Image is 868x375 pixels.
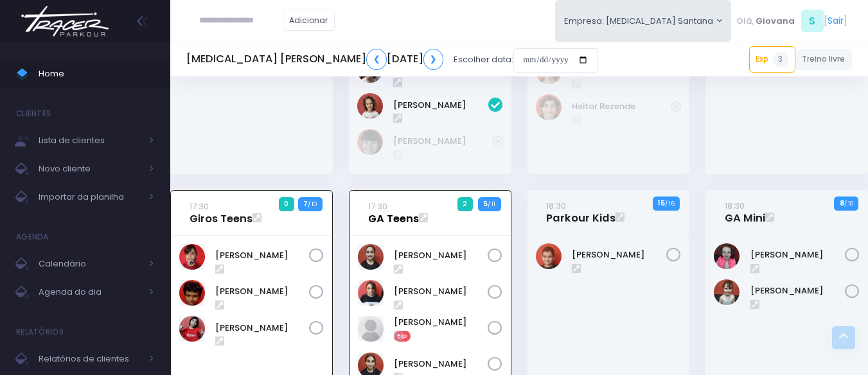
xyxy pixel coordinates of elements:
span: S [801,10,824,32]
span: 2 [457,197,473,211]
small: / 11 [488,200,495,208]
a: Treino livre [795,49,853,70]
a: [PERSON_NAME] [394,285,488,298]
h4: Relatórios [16,319,64,345]
a: ❯ [423,49,444,70]
strong: 7 [303,198,308,209]
a: [PERSON_NAME] [394,358,488,371]
img: Heitor Rezende Chemin [536,94,562,120]
strong: 5 [483,198,488,209]
span: Agenda do dia [39,284,141,301]
span: Novo cliente [39,161,141,177]
img: Izzie de Souza Santiago Pinheiro [714,279,740,305]
small: / 10 [308,200,317,208]
img: João Pedro Oliveira de Meneses [179,280,205,306]
img: Alice de Sousa Rodrigues Ferreira [358,244,384,270]
a: [PERSON_NAME] [215,285,309,298]
span: Giovana [756,15,795,28]
a: [PERSON_NAME] [393,99,488,112]
img: Lorena mie sato ayres [179,316,205,342]
img: Nina Diniz Scatena Alves [357,93,383,119]
small: 17:30 [368,200,387,213]
small: 18:30 [725,200,745,212]
a: [PERSON_NAME] [215,322,309,335]
img: Ana Clara Martins Silva [358,280,384,306]
a: 17:30Giros Teens [190,200,252,225]
strong: 15 [658,198,665,208]
span: Home [39,65,154,82]
img: Douglas Sell Sanchez [536,243,562,269]
small: / 16 [665,200,675,207]
a: [PERSON_NAME] [393,135,493,148]
span: 0 [279,197,294,211]
a: Heitor Rezende [572,100,671,113]
h4: Clientes [16,101,51,126]
img: Nicole Pio [358,316,384,342]
a: [PERSON_NAME] [750,249,846,261]
h4: Agenda [16,224,49,250]
span: Relatórios de clientes [39,351,141,367]
span: Lista de clientes [39,132,141,149]
a: [PERSON_NAME] [572,249,667,261]
a: Adicionar [283,10,335,31]
img: Bianca Yoshida Nagatani [357,129,383,155]
small: 18:30 [546,200,566,212]
div: Escolher data: [186,45,598,74]
a: [PERSON_NAME] [394,249,488,262]
div: [ ] [731,6,852,35]
h5: [MEDICAL_DATA] [PERSON_NAME] [DATE] [186,49,443,70]
span: Importar da planilha [39,189,141,205]
a: Sair [828,14,844,28]
a: [PERSON_NAME] [750,284,846,297]
a: ❮ [366,49,387,70]
img: Giovanna Rodrigues Gialluize [714,243,740,269]
a: Exp3 [749,46,795,72]
small: / 10 [844,200,853,207]
a: [PERSON_NAME] [215,249,309,262]
strong: 8 [840,198,844,208]
img: Frederico Piai Giovaninni [179,244,205,270]
span: Olá, [736,15,754,28]
a: 17:30GA Teens [368,200,419,225]
a: [PERSON_NAME] [394,316,488,329]
small: 17:30 [190,200,209,213]
span: 3 [773,52,788,67]
a: 18:30Parkour Kids [546,199,616,225]
a: 18:30GA Mini [725,199,765,225]
span: Calendário [39,256,141,272]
